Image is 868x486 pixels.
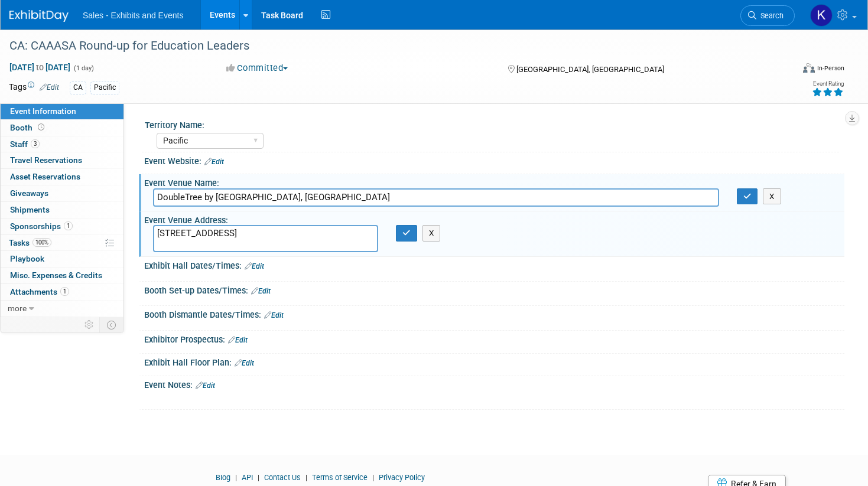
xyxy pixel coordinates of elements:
[1,120,123,136] a: Booth
[70,81,86,94] div: CA
[100,317,124,332] td: Toggle Event Tabs
[196,381,215,390] a: Edit
[144,331,844,346] div: Exhibitor Prospectus:
[34,63,45,72] span: to
[79,317,100,332] td: Personalize Event Tab Strip
[1,235,123,251] a: Tasks100%
[8,304,27,313] span: more
[10,139,40,149] span: Staff
[516,65,664,74] span: [GEOGRAPHIC_DATA], [GEOGRAPHIC_DATA]
[803,63,815,73] img: Format-Inperson.png
[1,301,123,317] a: more
[228,336,248,344] a: Edit
[144,376,844,392] div: Event Notes:
[1,103,123,119] a: Event Information
[1,169,123,185] a: Asset Reservations
[145,116,839,131] div: Territory Name:
[10,254,44,263] span: Playbook
[144,282,844,297] div: Booth Set-up Dates/Times:
[216,473,230,482] a: Blog
[144,257,844,272] div: Exhibit Hall Dates/Times:
[60,287,69,296] span: 1
[810,4,833,27] img: Kenzi Murray
[812,81,844,87] div: Event Rating
[264,311,284,319] a: Edit
[10,172,80,181] span: Asset Reservations
[40,83,59,92] a: Edit
[303,473,310,482] span: |
[10,155,82,165] span: Travel Reservations
[64,221,73,230] span: 1
[32,238,51,247] span: 100%
[756,11,784,20] span: Search
[1,152,123,168] a: Travel Reservations
[740,5,795,26] a: Search
[5,35,773,57] div: CA: CAAASA Round-up for Education Leaders
[232,473,240,482] span: |
[35,123,47,132] span: Booth not reserved yet
[10,270,102,280] span: Misc. Expenses & Credits
[369,473,377,482] span: |
[10,221,73,231] span: Sponsorships
[379,473,425,482] a: Privacy Policy
[10,287,69,296] span: Attachments
[1,268,123,283] a: Misc. Expenses & Credits
[222,62,292,74] button: Committed
[251,287,271,295] a: Edit
[242,473,253,482] a: API
[422,225,441,242] button: X
[763,188,781,205] button: X
[235,359,254,367] a: Edit
[255,473,262,482] span: |
[144,354,844,369] div: Exhibit Hall Floor Plan:
[9,10,69,22] img: ExhibitDay
[245,262,264,270] a: Edit
[73,64,94,72] span: (1 day)
[31,139,40,148] span: 3
[720,61,844,79] div: Event Format
[1,202,123,218] a: Shipments
[264,473,301,482] a: Contact Us
[1,218,123,234] a: Sponsorships1
[312,473,368,482] a: Terms of Service
[144,152,844,168] div: Event Website:
[204,158,224,166] a: Edit
[10,123,47,132] span: Booth
[1,136,123,152] a: Staff3
[9,81,59,94] td: Tags
[1,284,123,300] a: Attachments1
[1,251,123,267] a: Playbook
[83,11,183,20] span: Sales - Exhibits and Events
[144,211,844,226] div: Event Venue Address:
[10,106,76,116] span: Event Information
[9,238,51,247] span: Tasks
[144,306,844,321] div: Booth Dismantle Dates/Times:
[1,185,123,201] a: Giveaways
[10,205,50,214] span: Shipments
[90,81,119,94] div: Pacific
[144,174,844,189] div: Event Venue Name:
[10,188,48,198] span: Giveaways
[817,64,844,73] div: In-Person
[9,62,71,73] span: [DATE] [DATE]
